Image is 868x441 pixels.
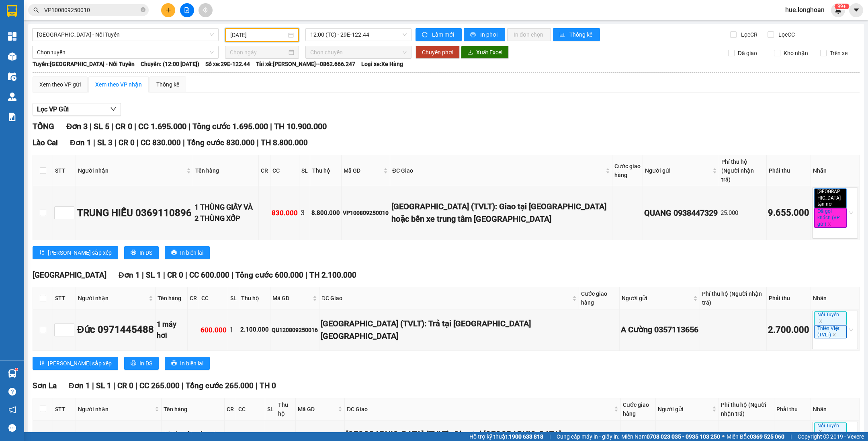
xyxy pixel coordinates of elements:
[416,46,460,59] button: Chuyển phơi
[78,166,185,175] span: Người nhận
[8,424,16,432] span: message
[39,360,45,367] span: sort-ascending
[569,30,594,39] span: Thống kê
[834,202,838,206] span: close
[117,381,133,390] span: CR 0
[272,326,318,334] div: QU120809250016
[775,30,796,39] span: Lọc CC
[7,5,17,17] img: logo-vxr
[185,270,187,280] span: |
[814,208,847,228] span: Đã gọi khách (VP gửi)
[8,406,16,414] span: notification
[813,294,857,303] div: Nhãn
[193,155,259,186] th: Tên hàng
[464,28,505,41] button: printerIn phơi
[299,155,310,186] th: SL
[853,6,860,14] span: caret-down
[161,3,175,17] button: plus
[94,122,109,131] span: SL 5
[187,138,255,147] span: Tổng cước 830.000
[416,28,462,41] button: syncLàm mới
[192,122,268,131] span: Tổng cước 1.695.000
[163,270,165,280] span: |
[77,206,192,221] div: TRUNG HIẾU 0369110896
[272,208,298,218] div: 830.000
[849,3,863,17] button: caret-down
[8,369,16,378] img: warehouse-icon
[162,398,225,420] th: Tên hàng
[131,360,136,367] span: printer
[230,31,287,39] input: 11/09/2025
[180,359,203,368] span: In biên lai
[199,287,228,309] th: CC
[229,324,237,336] div: 1
[276,398,296,420] th: Thu hộ
[131,249,136,256] span: printer
[343,208,389,217] div: VP100809250010
[470,32,477,38] span: printer
[827,49,851,58] span: Trên xe
[342,186,390,240] td: VP100809250010
[727,432,784,441] span: Miền Bắc
[239,287,270,309] th: Thu hộ
[321,317,578,343] div: [GEOGRAPHIC_DATA] (TVLT): Trả tại [GEOGRAPHIC_DATA] [GEOGRAPHIC_DATA]
[77,322,154,338] div: Đức 0971445488
[48,359,112,368] span: [PERSON_NAME] sắp xếp
[835,6,842,14] img: icon-new-feature
[53,287,76,309] th: STT
[722,435,725,438] span: ⚪️
[141,7,145,12] span: close-circle
[165,246,210,259] button: printerIn biên lai
[311,208,340,218] div: 8.800.000
[180,3,194,17] button: file-add
[110,106,117,112] span: down
[194,202,257,225] div: 1 THÙNG GIẤY VÀ 2 THÙNG XỐP
[750,433,784,440] strong: 0369 525 060
[344,166,382,175] span: Mã GD
[33,270,106,280] span: [GEOGRAPHIC_DATA]
[256,381,258,390] span: |
[310,155,342,186] th: Thu hộ
[231,270,233,280] span: |
[461,46,509,59] button: downloadXuất Excel
[265,398,276,420] th: SL
[827,222,831,226] span: close
[135,381,137,390] span: |
[612,155,643,186] th: Cước giao hàng
[621,432,720,441] span: Miền Nam
[647,433,720,440] strong: 0708 023 035 - 0935 103 250
[139,381,180,390] span: CC 265.000
[184,7,190,13] span: file-add
[33,381,57,390] span: Sơn La
[240,325,269,335] div: 2.100.000
[509,433,543,440] strong: 1900 633 818
[189,270,229,280] span: CC 600.000
[549,432,551,441] span: |
[658,405,710,414] span: Người gửi
[814,311,847,325] span: Nối Tuyến
[39,80,81,89] div: Xem theo VP gửi
[33,122,54,131] span: TỔNG
[260,381,276,390] span: TH 0
[813,405,857,414] div: Nhãn
[119,138,135,147] span: CR 0
[186,381,254,390] span: Tổng cước 265.000
[719,398,774,420] th: Phí thu hộ (Người nhận trả)
[33,61,135,67] b: Tuyến: [GEOGRAPHIC_DATA] - Nối Tuyến
[644,207,718,219] div: QUANG 0938447329
[203,7,208,13] span: aim
[259,155,270,186] th: CR
[166,7,171,13] span: plus
[146,270,161,280] span: SL 1
[199,3,213,17] button: aim
[115,138,117,147] span: |
[700,287,767,309] th: Phí thu hộ (Người nhận trả)
[8,93,16,101] img: warehouse-icon
[15,368,18,371] sup: 1
[37,29,214,41] span: Hà Nội - Nối Tuyến
[814,325,847,338] span: Thiên Việt (TVLT)
[391,200,611,226] div: [GEOGRAPHIC_DATA] (TVLT): Giao tại [GEOGRAPHIC_DATA] hoặc bến xe trung tâm [GEOGRAPHIC_DATA]
[115,122,132,131] span: CR 0
[310,46,407,58] span: Chọn chuyến
[735,49,760,58] span: Đã giao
